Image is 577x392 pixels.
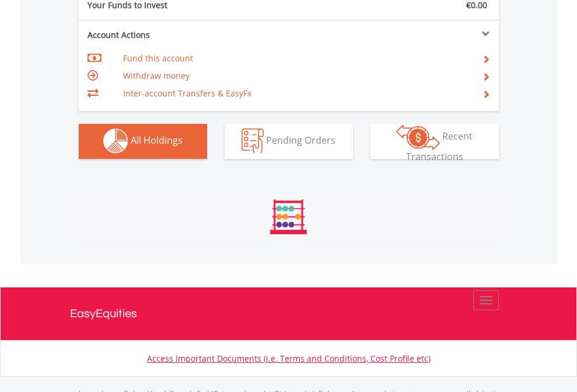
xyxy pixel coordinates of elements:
[242,129,264,154] img: pending_instructions-wht.png
[103,129,128,154] img: holdings-wht.png
[123,67,468,85] td: Withdraw money
[131,134,183,147] span: All Holdings
[70,287,508,340] a: EasyEquities
[370,124,499,159] button: Recent Transactions
[406,130,473,163] span: Recent Transactions
[147,353,431,364] a: Access Important Documents (i.e. Terms and Conditions, Cost Profile etc)
[123,50,468,67] td: Fund this account
[396,124,440,150] img: transactions-zar-wht.png
[79,29,289,41] div: Account Actions
[79,124,207,159] button: All Holdings
[225,124,353,159] button: Pending Orders
[266,134,335,147] span: Pending Orders
[123,85,468,102] td: Inter-account Transfers & EasyFx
